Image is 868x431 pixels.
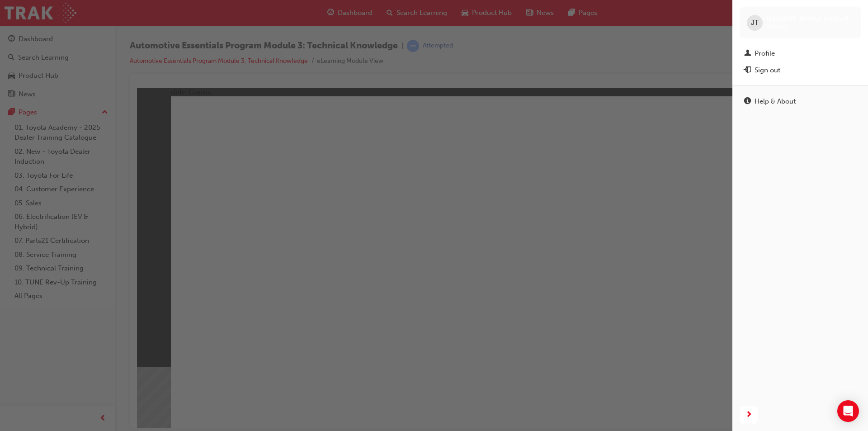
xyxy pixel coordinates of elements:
[744,50,751,58] span: man-icon
[755,48,775,59] div: Profile
[751,18,759,28] span: JT
[766,14,849,23] span: [PERSON_NAME] Tocknell
[744,66,751,75] span: exit-icon
[755,65,780,76] div: Sign out
[740,62,861,79] button: Sign out
[744,98,751,106] span: info-icon
[740,93,861,110] a: Help & About
[837,400,859,422] div: Open Intercom Messenger
[766,23,788,31] span: 660760
[740,45,861,62] a: Profile
[755,96,796,107] div: Help & About
[745,409,752,421] span: next-icon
